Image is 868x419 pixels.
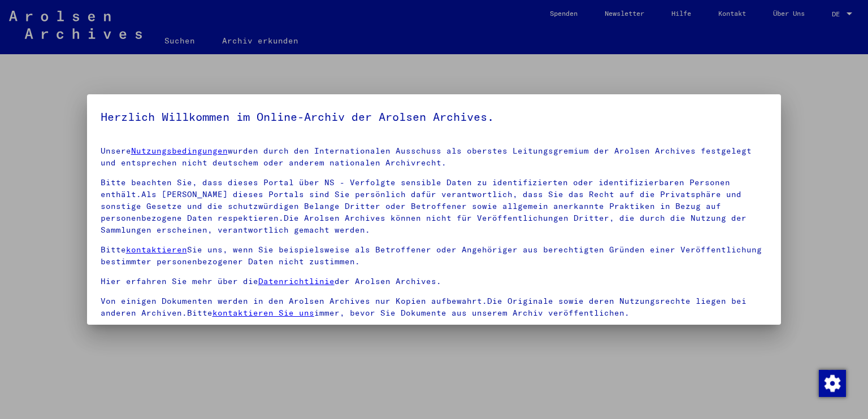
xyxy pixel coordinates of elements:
a: Datenrichtlinie [258,276,335,286]
a: kontaktieren [126,245,187,255]
a: kontaktieren Sie uns [212,308,314,318]
p: Unsere wurden durch den Internationalen Ausschuss als oberstes Leitungsgremium der Arolsen Archiv... [101,145,768,169]
h5: Herzlich Willkommen im Online-Archiv der Arolsen Archives. [101,108,768,126]
p: Von einigen Dokumenten werden in den Arolsen Archives nur Kopien aufbewahrt.Die Originale sowie d... [101,295,768,319]
p: Hier erfahren Sie mehr über die der Arolsen Archives. [101,276,768,287]
p: Bitte beachten Sie, dass dieses Portal über NS - Verfolgte sensible Daten zu identifizierten oder... [101,177,768,236]
div: Zustimmung ändern [818,369,845,396]
a: Nutzungsbedingungen [131,146,228,156]
p: Bitte Sie uns, wenn Sie beispielsweise als Betroffener oder Angehöriger aus berechtigten Gründen ... [101,244,768,268]
img: Zustimmung ändern [819,370,846,397]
